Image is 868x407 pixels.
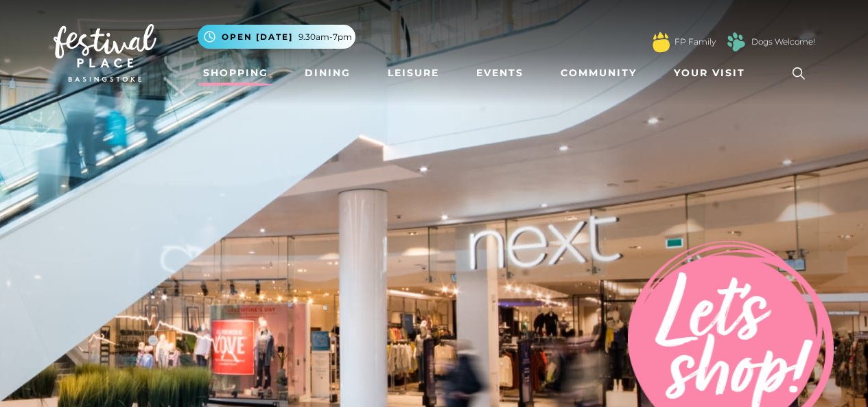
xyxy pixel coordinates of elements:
[198,60,274,86] a: Shopping
[751,36,815,48] a: Dogs Welcome!
[675,36,716,48] a: FP Family
[668,60,758,86] a: Your Visit
[54,24,156,82] img: Festival Place Logo
[298,31,352,43] span: 9.30am-7pm
[674,66,745,80] span: Your Visit
[222,31,293,43] span: Open [DATE]
[382,60,445,86] a: Leisure
[198,25,355,49] button: Open [DATE] 9.30am-7pm
[555,60,642,86] a: Community
[299,60,356,86] a: Dining
[471,60,529,86] a: Events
